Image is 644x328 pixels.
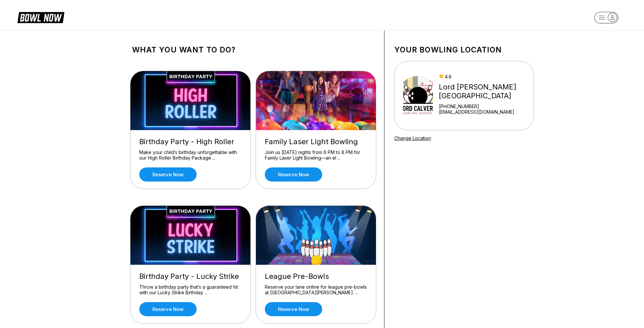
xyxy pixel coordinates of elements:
a: Reserve now [139,167,197,182]
img: League Pre-Bowls [256,206,377,265]
div: Birthday Party - Lucky Strike [139,272,242,281]
div: 4.8 [439,74,530,79]
div: Family Laser Light Bowling [265,137,367,146]
h1: Your bowling location [394,45,534,54]
h1: What you want to do? [132,45,374,54]
div: Throw a birthday party that’s a guaranteed hit with our Lucky Strike Birthday ... [139,284,242,296]
div: Reserve your lane online for league pre-bowls at [GEOGRAPHIC_DATA][PERSON_NAME]. ... [265,284,367,296]
a: Reserve now [265,302,322,316]
a: Change Location [394,135,431,141]
a: [EMAIL_ADDRESS][DOMAIN_NAME] [439,109,530,115]
img: Birthday Party - Lucky Strike [130,206,251,265]
img: Birthday Party - High Roller [130,71,251,130]
div: Join us [DATE] nights from 6 PM to 8 PM for Family Laser Light Bowling—an el ... [265,149,367,161]
img: Family Laser Light Bowling [256,71,377,130]
div: League Pre-Bowls [265,272,367,281]
div: Lord [PERSON_NAME][GEOGRAPHIC_DATA] [439,83,530,100]
div: [PHONE_NUMBER] [439,104,530,109]
div: Birthday Party - High Roller [139,137,242,146]
img: Lord Calvert Bowling Center [403,71,433,120]
a: Reserve now [265,167,322,182]
a: Reserve now [139,302,197,316]
div: Make your child’s birthday unforgettable with our High Roller Birthday Package ... [139,149,242,161]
